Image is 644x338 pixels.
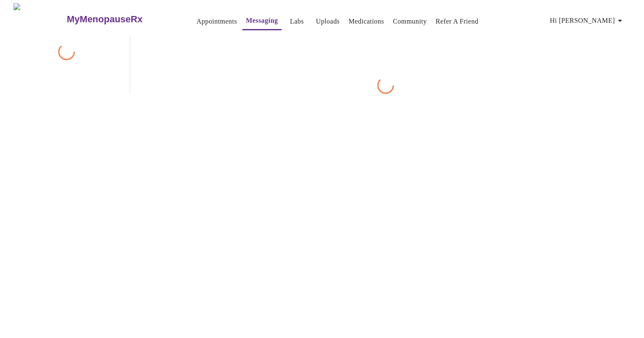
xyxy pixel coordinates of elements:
[193,13,240,30] button: Appointments
[66,5,176,34] a: MyMenopauseRx
[432,13,482,30] button: Refer a Friend
[345,13,387,30] button: Medications
[246,15,278,27] a: Messaging
[284,13,311,30] button: Labs
[242,12,281,30] button: Messaging
[436,16,479,27] a: Refer a Friend
[547,12,628,29] button: Hi [PERSON_NAME]
[313,13,343,30] button: Uploads
[67,14,143,25] h3: MyMenopauseRx
[290,16,304,27] a: Labs
[349,16,384,27] a: Medications
[389,13,430,30] button: Community
[393,16,427,27] a: Community
[13,3,66,35] img: MyMenopauseRx Logo
[316,16,340,27] a: Uploads
[550,15,625,27] span: Hi [PERSON_NAME]
[196,16,237,27] a: Appointments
